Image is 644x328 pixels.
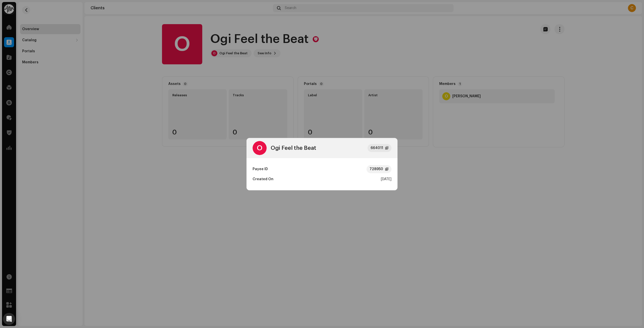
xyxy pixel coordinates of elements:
[371,145,383,151] div: 664011
[253,174,273,184] div: Created On
[271,145,316,151] div: Ogi Feel the Beat
[253,164,268,174] div: Payee ID
[253,141,267,155] div: O
[370,164,383,174] div: 728950
[3,313,15,325] div: Open Intercom Messenger
[381,174,391,184] div: [DATE]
